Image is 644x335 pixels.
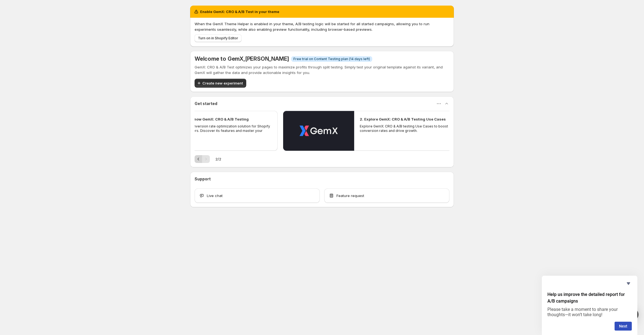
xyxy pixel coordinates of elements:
[198,36,238,40] span: Turn on in Shopify Editor
[195,21,449,32] p: When the GemX Theme Helper is enabled in your theme, A/B testing logic will be started for all st...
[195,79,246,88] button: Create new experiment
[195,64,449,75] p: GemX: CRO & A/B Test optimizes your pages to maximize profits through split testing. Simply test ...
[283,111,354,151] button: Play video
[215,156,221,162] span: 2 / 2
[336,193,364,198] span: Feature request
[207,193,223,198] span: Live chat
[200,9,279,14] h2: Enable GemX: CRO & A/B Test in your theme
[360,124,455,133] p: Explore GemX: CRO & A/B testing Use Cases to boost conversion rates and drive growth.
[360,116,446,122] h2: 2. Explore GemX: CRO & A/B Testing Use Cases
[615,322,632,331] button: Next question
[176,116,249,122] h2: 1. Get to Know GemX: CRO & A/B Testing
[176,124,272,137] p: GemX - conversion rate optimization solution for Shopify store owners. Discover its features and ...
[547,291,632,305] h2: Help us improve the detailed report for A/B campaigns
[195,34,241,42] button: Turn on in Shopify Editor
[195,55,289,62] h5: Welcome to GemX
[625,280,632,287] button: Hide survey
[547,280,632,331] div: Help us improve the detailed report for A/B campaigns
[195,101,217,106] h3: Get started
[195,176,211,182] h3: Support
[547,307,632,317] p: Please take a moment to share your thoughts—it won’t take long!
[202,80,243,86] span: Create new experiment
[195,155,210,163] nav: Pagination
[195,155,202,163] button: Previous
[293,57,370,61] span: Free trial on Content Testing plan (14 days left)
[243,55,289,62] span: , [PERSON_NAME]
